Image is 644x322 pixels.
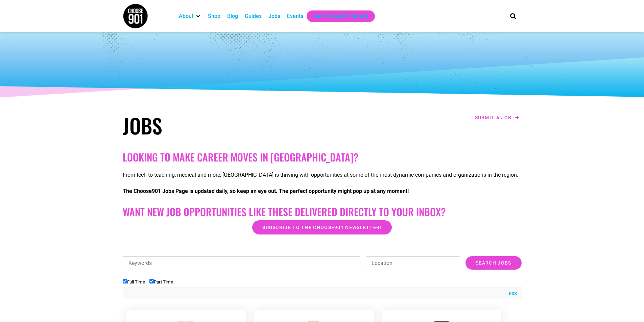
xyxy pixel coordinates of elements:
[123,279,145,284] label: Full Time
[466,256,521,270] input: Search Jobs
[252,220,391,234] a: Subscribe to the Choose901 newsletter!
[179,12,193,20] a: About
[149,279,154,283] input: Part Time
[505,290,517,297] a: RSS
[123,171,522,179] p: From tech to teaching, medical and more, [GEOGRAPHIC_DATA] is thriving with opportunities at some...
[208,12,220,20] a: Shop
[245,12,262,20] a: Guides
[123,151,522,163] h2: Looking to make career moves in [GEOGRAPHIC_DATA]?
[473,113,522,122] a: Submit a job
[366,256,460,269] input: Location
[123,256,361,269] input: Keywords
[175,10,499,22] nav: Main nav
[123,188,409,194] strong: The Choose901 Jobs Page is updated daily, so keep an eye out. The perfect opportunity might pop u...
[313,12,368,20] a: Get Choose901 Emails
[123,206,522,218] h2: Want New Job Opportunities like these Delivered Directly to your Inbox?
[227,12,238,20] a: Blog
[268,12,280,20] a: Jobs
[262,225,381,230] span: Subscribe to the Choose901 newsletter!
[175,10,205,22] div: About
[123,279,127,283] input: Full Time
[475,115,512,120] span: Submit a job
[149,279,173,284] label: Part Time
[123,113,319,138] h1: Jobs
[507,10,519,22] div: Search
[287,12,303,20] a: Events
